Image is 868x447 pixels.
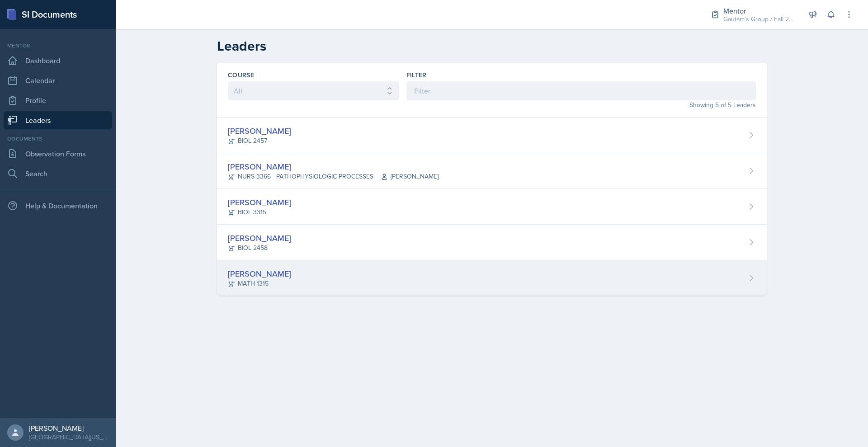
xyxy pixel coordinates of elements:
[4,111,112,129] a: Leaders
[4,165,112,183] a: Search
[228,160,439,173] div: [PERSON_NAME]
[228,268,291,280] div: [PERSON_NAME]
[217,153,767,189] a: [PERSON_NAME] NURS 3366 - PATHOPHYSIOLOGIC PROCESSES[PERSON_NAME]
[4,135,112,143] div: Documents
[381,172,439,181] span: [PERSON_NAME]
[4,197,112,215] div: Help & Documentation
[723,14,796,24] div: Gautam's Group / Fall 2025
[228,125,291,137] div: [PERSON_NAME]
[217,189,767,225] a: [PERSON_NAME] BIOL 3315
[406,71,427,80] label: Filter
[217,225,767,260] a: [PERSON_NAME] BIOL 2458
[217,38,767,54] h2: Leaders
[4,71,112,89] a: Calendar
[4,91,112,109] a: Profile
[228,243,291,253] div: BIOL 2458
[406,100,756,110] div: Showing 5 of 5 Leaders
[4,42,112,50] div: Mentor
[723,5,796,16] div: Mentor
[228,279,291,288] div: MATH 1315
[217,118,767,153] a: [PERSON_NAME] BIOL 2457
[4,145,112,163] a: Observation Forms
[29,423,108,433] div: [PERSON_NAME]
[29,433,108,442] div: [GEOGRAPHIC_DATA][US_STATE]
[228,172,439,181] div: NURS 3366 - PATHOPHYSIOLOGIC PROCESSES
[406,81,756,100] input: Filter
[4,52,112,70] a: Dashboard
[228,71,254,80] label: Course
[217,260,767,296] a: [PERSON_NAME] MATH 1315
[228,232,291,244] div: [PERSON_NAME]
[228,196,291,208] div: [PERSON_NAME]
[228,136,291,146] div: BIOL 2457
[228,207,291,217] div: BIOL 3315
